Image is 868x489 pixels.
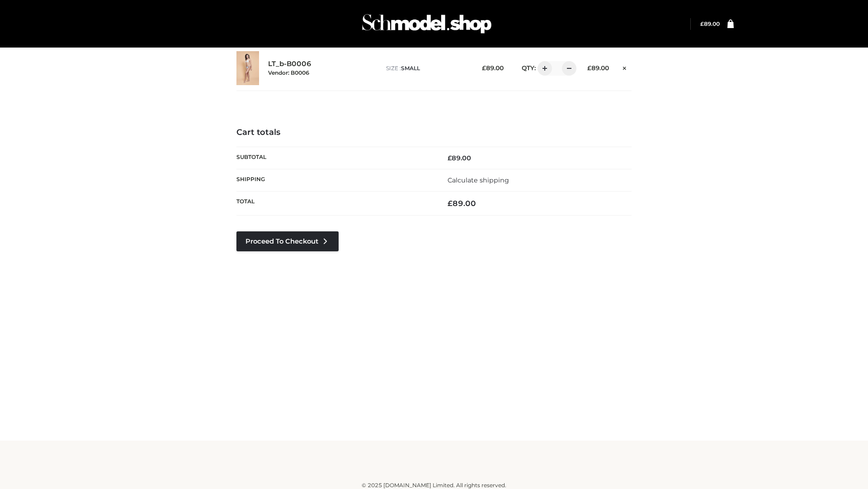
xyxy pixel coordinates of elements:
img: Schmodel Admin 964 [359,6,495,42]
bdi: 89.00 [448,199,476,208]
span: £ [448,199,453,208]
p: size : [386,64,468,72]
th: Total [236,192,434,216]
span: SMALL [401,65,420,72]
h4: Cart totals [236,128,632,138]
div: QTY: [513,61,573,76]
img: LT_b-B0006 - SMALL [236,51,259,85]
span: £ [448,154,452,162]
a: LT_b-B0006 [268,60,311,68]
a: £89.00 [700,20,720,27]
bdi: 89.00 [587,64,609,72]
span: £ [587,64,591,72]
bdi: 89.00 [482,64,504,72]
span: £ [700,20,704,27]
bdi: 89.00 [448,154,471,162]
bdi: 89.00 [700,20,720,27]
span: £ [482,64,486,72]
a: Remove this item [618,61,632,73]
small: Vendor: B0006 [268,69,309,76]
th: Subtotal [236,147,434,169]
a: Proceed to Checkout [236,231,339,251]
th: Shipping [236,169,434,191]
a: Calculate shipping [448,176,509,184]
